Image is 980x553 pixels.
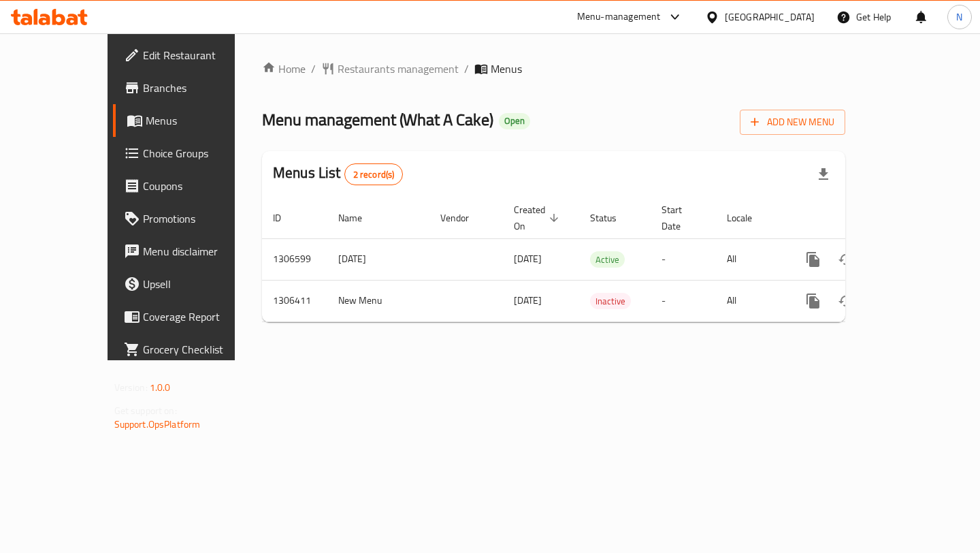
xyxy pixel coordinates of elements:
[716,238,786,280] td: All
[740,110,845,135] button: Add New Menu
[499,115,530,127] span: Open
[514,291,542,309] span: [DATE]
[651,238,716,280] td: -
[143,210,260,227] span: Promotions
[590,252,625,268] span: Active
[716,280,786,321] td: All
[150,379,171,396] span: 1.0.0
[114,402,177,420] span: Get support on:
[590,210,634,226] span: Status
[262,238,327,280] td: 1306599
[807,158,840,191] div: Export file
[113,300,271,333] a: Coverage Report
[590,251,625,268] div: Active
[114,379,148,396] span: Version:
[725,10,815,25] div: [GEOGRAPHIC_DATA]
[590,294,631,309] span: Inactive
[344,163,404,185] div: Total records count
[113,39,271,72] a: Edit Restaurant
[262,61,845,77] nav: breadcrumb
[113,72,271,104] a: Branches
[751,114,834,131] span: Add New Menu
[464,61,469,77] li: /
[146,112,260,129] span: Menus
[143,178,260,194] span: Coupons
[143,145,260,161] span: Choice Groups
[311,61,316,77] li: /
[590,293,631,309] div: Inactive
[499,113,530,129] div: Open
[327,238,429,280] td: [DATE]
[113,104,271,137] a: Menus
[440,210,487,226] span: Vendor
[113,333,271,366] a: Grocery Checklist
[273,210,299,226] span: ID
[491,61,522,77] span: Menus
[661,202,700,234] span: Start Date
[651,280,716,321] td: -
[797,285,830,317] button: more
[113,235,271,268] a: Menu disclaimer
[262,61,306,77] a: Home
[143,47,260,63] span: Edit Restaurant
[262,197,938,322] table: enhanced table
[143,341,260,358] span: Grocery Checklist
[113,202,271,235] a: Promotions
[143,80,260,96] span: Branches
[577,9,661,25] div: Menu-management
[113,170,271,202] a: Coupons
[113,137,271,170] a: Choice Groups
[727,210,770,226] span: Locale
[113,268,271,300] a: Upsell
[143,276,260,292] span: Upsell
[514,202,563,234] span: Created On
[830,285,862,317] button: Change Status
[338,210,380,226] span: Name
[273,163,403,185] h2: Menus List
[114,415,201,433] a: Support.OpsPlatform
[321,61,459,77] a: Restaurants management
[956,10,962,25] span: N
[514,250,542,268] span: [DATE]
[262,104,493,135] span: Menu management ( What A Cake )
[143,309,260,325] span: Coverage Report
[338,61,459,77] span: Restaurants management
[345,168,403,181] span: 2 record(s)
[262,280,327,321] td: 1306411
[786,197,938,239] th: Actions
[830,243,862,276] button: Change Status
[327,280,429,321] td: New Menu
[797,243,830,276] button: more
[143,243,260,259] span: Menu disclaimer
